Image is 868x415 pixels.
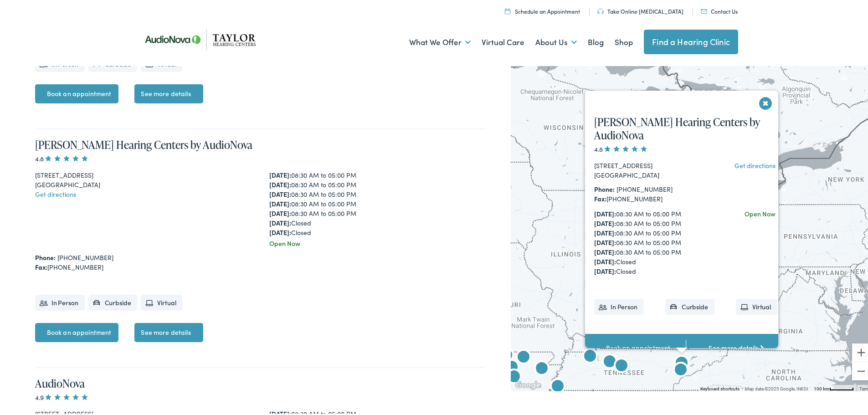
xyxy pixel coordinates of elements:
[734,159,776,168] a: Get directions
[503,365,525,387] div: AudioNova
[594,207,704,274] div: 08:30 AM to 05:00 PM 08:30 AM to 05:00 PM 08:30 AM to 05:00 PM 08:30 AM to 05:00 PM 08:30 AM to 0...
[35,261,486,270] div: [PHONE_NUMBER]
[531,357,553,379] div: AudioNova
[594,159,704,169] div: [STREET_ADDRESS]
[513,378,543,389] img: Google
[269,197,291,206] strong: [DATE]:
[671,351,693,373] div: Taylor Hearing Centers by AudioNova
[594,192,606,201] strong: Fax:
[594,143,648,152] span: 4.8
[269,178,291,187] strong: [DATE]:
[745,207,776,217] div: Open Now
[594,217,616,226] strong: [DATE]:
[35,169,252,178] div: [STREET_ADDRESS]
[409,24,471,57] a: What We Offer
[513,378,543,389] a: Open this area in Google Maps (opens a new window)
[615,24,633,57] a: Shop
[35,82,119,102] a: Book an appointment
[35,251,56,260] strong: Phone:
[594,113,760,141] a: [PERSON_NAME] Hearing Centers by AudioNova
[35,178,252,188] div: [GEOGRAPHIC_DATA]
[700,384,740,390] button: Keyboard shortcuts
[597,7,604,12] img: utility icon
[599,350,621,372] div: AudioNova
[594,236,616,245] strong: [DATE]:
[588,24,604,57] a: Blog
[35,135,252,150] a: [PERSON_NAME] Hearing Centers by AudioNova
[611,354,632,376] div: AudioNova
[811,383,857,389] button: Map Scale: 100 km per 50 pixels
[501,355,523,377] div: AudioNova
[269,169,486,236] div: 08:30 AM to 05:00 PM 08:30 AM to 05:00 PM 08:30 AM to 05:00 PM 08:30 AM to 05:00 PM 08:30 AM to 0...
[513,345,534,367] div: AudioNova
[701,5,738,13] a: Contact Us
[594,255,616,264] strong: [DATE]:
[535,24,577,57] a: About Us
[269,169,291,178] strong: [DATE]:
[35,152,89,161] span: 4.8
[701,7,707,12] img: utility icon
[594,183,615,192] strong: Phone:
[269,207,291,216] strong: [DATE]:
[594,246,616,255] strong: [DATE]:
[745,384,808,389] span: Map data ©2025 Google, INEGI
[269,237,486,246] div: Open Now
[505,5,580,13] a: Schedule an Appointment
[594,207,616,216] strong: [DATE]:
[758,93,774,109] button: Close
[594,226,616,236] strong: [DATE]:
[579,344,601,366] div: AudioNova
[736,297,777,313] li: Virtual
[594,265,616,274] strong: [DATE]:
[670,358,692,380] div: Taylor Hearing Centers by AudioNova
[597,5,683,13] a: Take Online [MEDICAL_DATA]
[141,293,182,309] li: Virtual
[269,226,291,235] strong: [DATE]:
[547,374,569,396] div: AudioNova
[594,192,704,202] div: [PHONE_NUMBER]
[57,251,113,260] a: [PHONE_NUMBER]
[35,188,76,197] a: Get directions
[495,343,517,365] div: AudioNova
[88,293,138,309] li: Curbside
[35,321,119,340] a: Book an appointment
[665,297,714,313] li: Curbside
[644,28,738,52] a: Find a Hearing Clinic
[493,363,515,384] div: AudioNova
[585,332,686,360] a: Book an appointment
[269,188,291,197] strong: [DATE]:
[35,391,89,400] span: 4.9
[814,384,829,389] span: 100 km
[35,293,85,309] li: In Person
[134,82,203,102] a: See more details
[686,332,786,360] a: See more details
[35,261,47,270] strong: Fax:
[482,24,524,57] a: Virtual Care
[269,216,291,225] strong: [DATE]:
[35,374,85,389] a: AudioNova
[594,169,704,178] div: [GEOGRAPHIC_DATA]
[505,6,510,12] img: utility icon
[616,183,673,192] a: [PHONE_NUMBER]
[594,297,644,313] li: In Person
[134,321,203,340] a: See more details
